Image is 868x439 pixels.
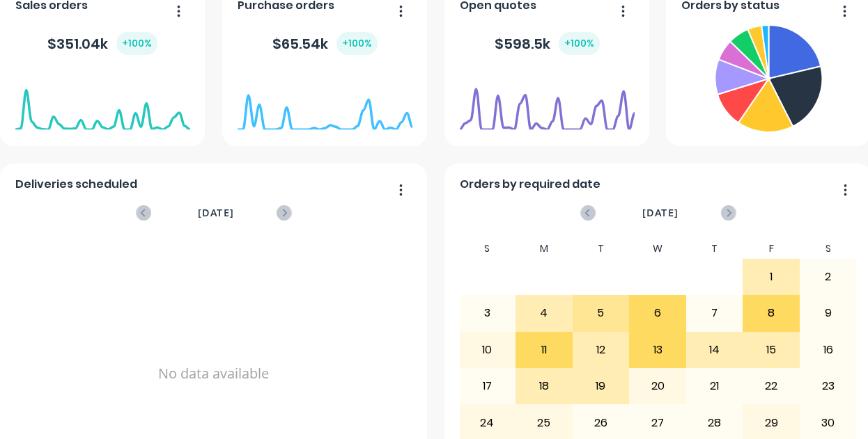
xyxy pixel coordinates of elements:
[800,333,856,367] div: 16
[116,32,157,55] div: + 100 %
[516,333,572,367] div: 11
[495,32,600,55] div: $ 598.5k
[687,296,743,330] div: 7
[630,333,685,367] div: 13
[272,32,378,55] div: $ 65.54k
[630,369,685,404] div: 20
[743,333,799,367] div: 15
[573,333,629,367] div: 12
[460,333,516,367] div: 10
[800,239,857,259] div: S
[516,239,573,259] div: M
[686,239,743,259] div: T
[800,296,856,330] div: 9
[743,239,800,259] div: F
[629,239,686,259] div: W
[800,260,856,294] div: 2
[459,239,516,259] div: S
[336,32,378,55] div: + 100 %
[743,369,799,404] div: 22
[630,296,685,330] div: 6
[198,205,234,221] span: [DATE]
[687,333,743,367] div: 14
[516,296,572,330] div: 4
[743,260,799,294] div: 1
[573,369,629,404] div: 19
[642,205,679,221] span: [DATE]
[460,369,516,404] div: 17
[47,32,157,55] div: $ 351.04k
[573,296,629,330] div: 5
[687,369,743,404] div: 21
[460,296,516,330] div: 3
[573,239,630,259] div: T
[15,176,137,193] span: Deliveries scheduled
[743,296,799,330] div: 8
[516,369,572,404] div: 18
[559,32,600,55] div: + 100 %
[800,369,856,404] div: 23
